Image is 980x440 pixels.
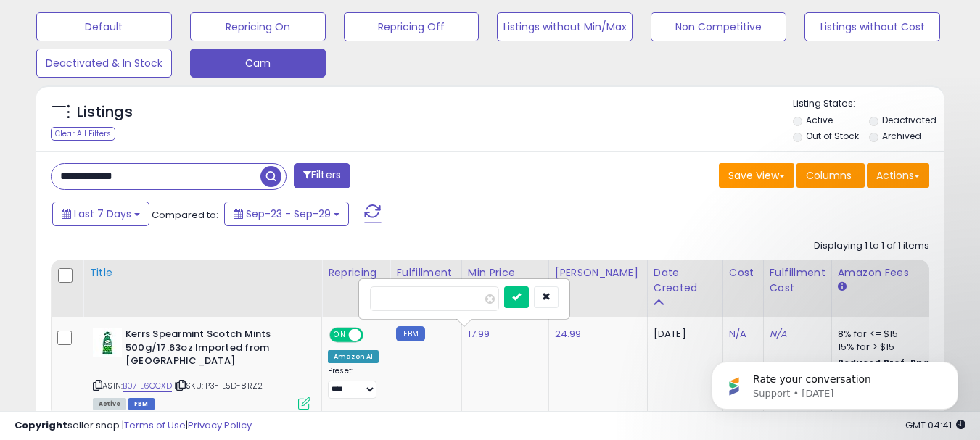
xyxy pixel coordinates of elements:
[36,12,172,41] button: Default
[867,163,929,188] button: Actions
[328,350,379,363] div: Amazon AI
[396,326,424,341] small: FBM
[806,114,833,126] label: Active
[174,380,263,391] span: | SKU: P3-1L5D-8RZ2
[15,418,67,432] strong: Copyright
[804,12,940,41] button: Listings without Cost
[188,418,252,432] a: Privacy Policy
[52,202,149,226] button: Last 7 Days
[15,419,252,433] div: seller snap | |
[729,327,746,341] a: N/A
[51,127,115,141] div: Clear All Filters
[468,327,490,341] a: 17.99
[224,202,349,226] button: Sep-23 - Sep-29
[882,114,936,126] label: Deactivated
[882,130,921,142] label: Archived
[344,12,479,41] button: Repricing Off
[555,265,641,281] div: [PERSON_NAME]
[328,366,379,399] div: Preset:
[152,208,218,222] span: Compared to:
[124,418,186,432] a: Terms of Use
[806,130,859,142] label: Out of Stock
[93,328,310,408] div: ASIN:
[654,328,712,341] div: [DATE]
[770,265,825,296] div: Fulfillment Cost
[128,398,155,410] span: FBM
[123,380,172,392] a: B071L6CCXD
[651,12,786,41] button: Non Competitive
[396,265,455,281] div: Fulfillment
[328,265,384,281] div: Repricing
[294,163,350,188] button: Filters
[93,398,126,410] span: All listings currently available for purchase on Amazon
[190,49,326,78] button: Cam
[125,328,302,372] b: Kerrs Spearmint Scotch Mints 500g/17.63oz Imported from [GEOGRAPHIC_DATA]
[806,168,852,183] span: Columns
[77,102,133,123] h5: Listings
[246,207,331,221] span: Sep-23 - Sep-29
[89,265,316,281] div: Title
[729,265,757,281] div: Cost
[796,163,865,188] button: Columns
[331,329,349,341] span: ON
[838,281,847,294] small: Amazon Fees.
[74,207,131,221] span: Last 7 Days
[770,327,787,341] a: N/A
[190,12,326,41] button: Repricing On
[654,265,717,296] div: Date Created
[838,265,963,281] div: Amazon Fees
[719,163,794,188] button: Save View
[93,328,122,357] img: 41F3yR1CgML._SL40_.jpg
[814,239,929,253] div: Displaying 1 to 1 of 1 items
[838,328,958,341] div: 8% for <= $15
[361,329,384,341] span: OFF
[468,265,543,281] div: Min Price
[497,12,633,41] button: Listings without Min/Max
[793,97,944,111] p: Listing States:
[555,327,582,341] a: 24.99
[690,331,980,433] iframe: Intercom notifications message
[36,49,172,78] button: Deactivated & In Stock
